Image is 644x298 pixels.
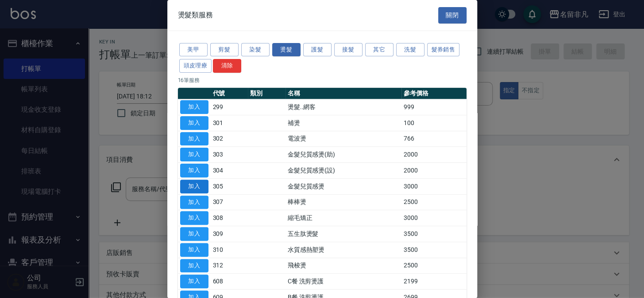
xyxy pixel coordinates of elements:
[211,163,248,179] td: 304
[401,226,467,242] td: 3500
[401,163,467,179] td: 2000
[401,242,467,258] td: 3500
[180,196,208,209] button: 加入
[180,132,208,146] button: 加入
[427,43,460,57] button: 髮券銷售
[285,210,401,226] td: 縮毛矯正
[396,43,424,57] button: 洗髮
[211,194,248,210] td: 307
[401,258,467,274] td: 2500
[180,227,208,241] button: 加入
[180,274,208,288] button: 加入
[285,242,401,258] td: 水質感熱塑燙
[179,43,208,57] button: 美甲
[285,226,401,242] td: 五生肽燙髮
[401,147,467,163] td: 2000
[180,180,208,193] button: 加入
[285,147,401,163] td: 金髮兒質感燙(助)
[401,274,467,290] td: 2199
[401,88,467,99] th: 參考價格
[401,99,467,115] td: 999
[211,210,248,226] td: 308
[285,274,401,290] td: C餐 洗剪燙護
[365,43,393,57] button: 其它
[180,100,208,114] button: 加入
[211,115,248,131] td: 301
[401,131,467,147] td: 766
[285,178,401,194] td: 金髮兒質感燙
[401,210,467,226] td: 3000
[211,242,248,258] td: 310
[211,88,248,99] th: 代號
[211,178,248,194] td: 305
[248,88,285,99] th: 類別
[211,131,248,147] td: 302
[211,99,248,115] td: 299
[210,43,239,57] button: 剪髮
[285,99,401,115] td: 燙髮..網客
[213,59,241,73] button: 清除
[401,115,467,131] td: 100
[180,148,208,161] button: 加入
[285,163,401,179] td: 金髮兒質感燙(設)
[285,88,401,99] th: 名稱
[241,43,270,57] button: 染髮
[285,194,401,210] td: 棒棒燙
[211,147,248,163] td: 303
[334,43,362,57] button: 接髮
[285,131,401,147] td: 電波燙
[211,226,248,242] td: 309
[401,194,467,210] td: 2500
[180,259,208,273] button: 加入
[438,7,467,24] button: 關閉
[272,43,301,57] button: 燙髮
[211,274,248,290] td: 608
[285,258,401,274] td: 飛梭燙
[180,211,208,225] button: 加入
[180,164,208,177] button: 加入
[178,11,213,20] span: 燙髮類服務
[178,76,467,84] p: 16 筆服務
[401,178,467,194] td: 3000
[179,59,212,73] button: 頭皮理療
[211,258,248,274] td: 312
[285,115,401,131] td: 補燙
[303,43,332,57] button: 護髮
[180,116,208,130] button: 加入
[180,243,208,257] button: 加入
